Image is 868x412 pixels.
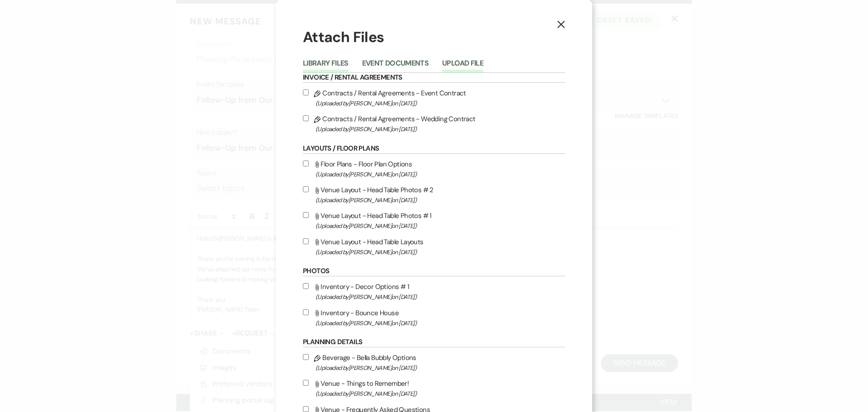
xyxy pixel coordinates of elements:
[303,380,309,386] input: Venue - Things to Remember!(Uploaded by[PERSON_NAME]on [DATE])
[303,27,565,47] h1: Attach Files
[303,60,349,72] button: Library Files
[316,247,565,257] span: (Uploaded by [PERSON_NAME] on [DATE] )
[303,283,309,289] input: Inventory - Decor Options # 1(Uploaded by[PERSON_NAME]on [DATE])
[303,236,565,257] label: Venue Layout - Head Table Layouts
[316,98,565,109] span: (Uploaded by [PERSON_NAME] on [DATE] )
[316,221,565,231] span: (Uploaded by [PERSON_NAME] on [DATE] )
[303,337,565,347] h6: Planning Details
[442,60,483,72] button: Upload File
[303,354,309,360] input: Beverage - Bella Bubbly Options(Uploaded by[PERSON_NAME]on [DATE])
[316,169,565,180] span: (Uploaded by [PERSON_NAME] on [DATE] )
[303,115,309,121] input: Contracts / Rental Agreements - Wedding Contract(Uploaded by[PERSON_NAME]on [DATE])
[303,266,565,276] h6: Photos
[303,73,565,83] h6: Invoice / Rental Agreements
[303,184,565,205] label: Venue Layout - Head Table Photos # 2
[303,186,309,192] input: Venue Layout - Head Table Photos # 2(Uploaded by[PERSON_NAME]on [DATE])
[316,124,565,134] span: (Uploaded by [PERSON_NAME] on [DATE] )
[316,318,565,328] span: (Uploaded by [PERSON_NAME] on [DATE] )
[303,87,565,109] label: Contracts / Rental Agreements - Event Contract
[316,388,565,399] span: (Uploaded by [PERSON_NAME] on [DATE] )
[316,292,565,302] span: (Uploaded by [PERSON_NAME] on [DATE] )
[316,195,565,205] span: (Uploaded by [PERSON_NAME] on [DATE] )
[303,158,565,180] label: Floor Plans - Floor Plan Options
[316,363,565,373] span: (Uploaded by [PERSON_NAME] on [DATE] )
[303,406,309,412] input: Venue - Frequently Asked Questions(Uploaded by[PERSON_NAME]on [DATE])
[303,161,309,166] input: Floor Plans - Floor Plan Options(Uploaded by[PERSON_NAME]on [DATE])
[303,238,309,244] input: Venue Layout - Head Table Layouts(Uploaded by[PERSON_NAME]on [DATE])
[303,281,565,302] label: Inventory - Decor Options # 1
[303,352,565,373] label: Beverage - Bella Bubbly Options
[303,210,565,231] label: Venue Layout - Head Table Photos # 1
[303,309,309,315] input: Inventory - Bounce House(Uploaded by[PERSON_NAME]on [DATE])
[303,307,565,328] label: Inventory - Bounce House
[303,144,565,154] h6: Layouts / Floor Plans
[362,60,429,72] button: Event Documents
[303,90,309,95] input: Contracts / Rental Agreements - Event Contract(Uploaded by[PERSON_NAME]on [DATE])
[303,212,309,218] input: Venue Layout - Head Table Photos # 1(Uploaded by[PERSON_NAME]on [DATE])
[303,378,565,399] label: Venue - Things to Remember!
[303,113,565,134] label: Contracts / Rental Agreements - Wedding Contract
